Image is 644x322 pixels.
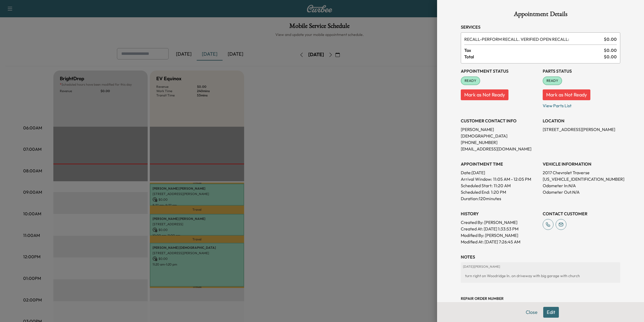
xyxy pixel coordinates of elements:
[604,53,617,60] span: $ 0.00
[543,126,620,133] p: [STREET_ADDRESS][PERSON_NAME]
[464,36,602,42] span: PERFORM RECALL. VERIFIED OPEN RECALL:
[461,126,538,139] p: [PERSON_NAME] [DEMOGRAPHIC_DATA]
[461,11,620,19] h1: Appointment Details
[604,47,617,53] span: $ 0.00
[543,176,620,182] p: [US_VEHICLE_IDENTIFICATION_NUMBER]
[464,47,604,53] span: Tax
[494,182,511,189] p: 11:20 AM
[464,53,604,60] span: Total
[543,100,620,109] p: View Parts List
[461,118,538,124] h3: CUSTOMER CONTACT INFO
[461,296,620,301] h3: Repair Order number
[543,78,562,83] span: READY
[461,161,538,167] h3: APPOINTMENT TIME
[543,189,620,195] p: Odometer Out: N/A
[543,118,620,124] h3: LOCATION
[461,89,508,100] button: Mark as Not Ready
[461,254,620,260] h3: NOTES
[463,264,618,269] p: [DATE] | [PERSON_NAME]
[461,219,538,226] p: Created By : [PERSON_NAME]
[461,182,493,189] p: Scheduled Start:
[461,139,538,146] p: [PHONE_NUMBER]
[461,169,538,176] p: Date: [DATE]
[461,210,538,217] h3: History
[522,307,541,318] button: Close
[491,189,506,195] p: 1:20 PM
[461,226,538,232] p: Created At : [DATE] 1:33:53 PM
[461,24,620,30] h3: Services
[461,239,538,245] p: Modified At : [DATE] 7:26:45 AM
[461,68,538,74] h3: Appointment Status
[543,182,620,189] p: Odometer In: N/A
[463,271,618,281] div: turn right on Woodridge ln. on driveway with big garage with church
[461,176,538,182] p: Arrival Window:
[461,189,490,195] p: Scheduled End:
[543,161,620,167] h3: VEHICLE INFORMATION
[543,169,620,176] p: 2017 Chevrolet Traverse
[604,36,617,42] span: $ 0.00
[461,78,480,83] span: READY
[493,176,531,182] span: 11:05 AM - 12:05 PM
[543,210,620,217] h3: CONTACT CUSTOMER
[543,89,590,100] button: Mark as Not Ready
[461,146,538,152] p: [EMAIL_ADDRESS][DOMAIN_NAME]
[461,232,538,239] p: Modified By : [PERSON_NAME]
[461,195,538,202] p: Duration: 120 minutes
[543,307,559,318] button: Edit
[543,68,620,74] h3: Parts Status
